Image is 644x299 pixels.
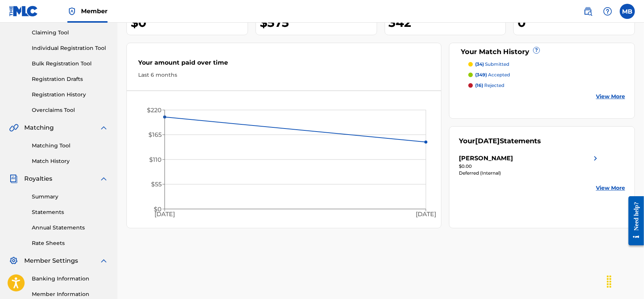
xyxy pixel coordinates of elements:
[32,44,108,52] a: Individual Registration Tool
[32,290,108,298] a: Member Information
[475,72,487,77] span: (349)
[9,123,19,132] img: Matching
[603,270,615,293] div: Przeciągnij
[32,224,108,232] a: Annual Statements
[459,136,541,146] div: Your Statements
[9,174,18,183] img: Royalties
[24,256,78,265] span: Member Settings
[468,82,625,89] a: (16) rejected
[99,174,108,183] img: expand
[606,263,644,299] div: Widżet czatu
[459,163,600,170] div: $0.00
[148,131,162,138] tspan: $165
[67,7,76,16] img: Top Rightsholder
[154,211,175,218] tspan: [DATE]
[475,61,509,68] p: submitted
[32,208,108,216] a: Statements
[149,156,162,163] tspan: $110
[459,154,600,177] a: [PERSON_NAME]right chevron icon$0.00Deferred (Internal)
[603,7,612,16] img: help
[620,4,635,19] div: User Menu
[583,7,593,16] img: search
[475,82,504,89] p: rejected
[459,47,625,57] div: Your Match History
[600,4,615,19] div: Help
[99,256,108,265] img: expand
[468,71,625,78] a: (349) accepted
[9,256,18,265] img: Member Settings
[138,58,430,71] div: Your amount paid over time
[24,123,54,132] span: Matching
[475,71,510,78] p: accepted
[475,82,483,88] span: (16)
[606,263,644,299] iframe: Chat Widget
[533,47,540,53] span: ?
[416,211,436,218] tspan: [DATE]
[468,61,625,68] a: (34) submitted
[138,71,430,79] div: Last 6 months
[32,157,108,165] a: Match History
[32,193,108,201] a: Summary
[475,61,484,67] span: (34)
[81,7,108,15] span: Member
[32,142,108,150] a: Matching Tool
[151,181,162,188] tspan: $55
[591,154,600,163] img: right chevron icon
[32,239,108,247] a: Rate Sheets
[32,60,108,68] a: Bulk Registration Tool
[623,190,644,251] iframe: Resource Center
[32,275,108,283] a: Banking Information
[147,107,162,114] tspan: $220
[32,29,108,37] a: Claiming Tool
[459,170,600,177] div: Deferred (Internal)
[24,174,52,183] span: Royalties
[580,4,596,19] a: Public Search
[99,123,108,132] img: expand
[154,206,162,213] tspan: $0
[596,93,625,101] a: View More
[459,154,513,163] div: [PERSON_NAME]
[9,6,38,17] img: MLC Logo
[32,106,108,114] a: Overclaims Tool
[596,184,625,192] a: View More
[32,75,108,83] a: Registration Drafts
[475,137,500,145] span: [DATE]
[32,91,108,99] a: Registration History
